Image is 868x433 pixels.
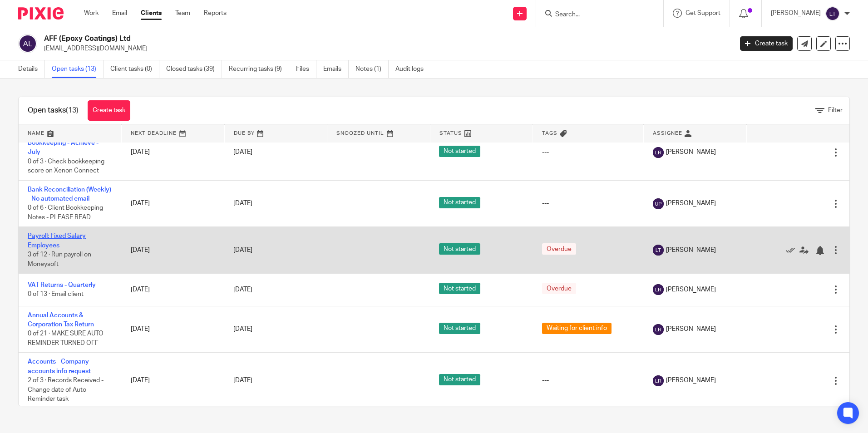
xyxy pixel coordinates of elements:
p: [PERSON_NAME] [771,9,821,18]
td: [DATE] [122,274,225,306]
td: [DATE] [122,353,225,408]
span: Not started [439,283,480,294]
span: 0 of 21 · MAKE SURE AUTO REMINDER TURNED OFF [28,331,104,347]
a: Clients [141,9,162,18]
img: svg%3E [653,284,664,295]
h2: AFF (Epoxy Coatings) Ltd [44,34,590,44]
p: [EMAIL_ADDRESS][DOMAIN_NAME] [44,44,726,53]
td: [DATE] [122,180,225,227]
a: Recurring tasks (9) [229,60,289,78]
span: [PERSON_NAME] [666,325,716,334]
a: Audit logs [395,60,430,78]
span: [DATE] [233,326,252,333]
img: svg%3E [653,198,664,209]
td: [DATE] [122,124,225,180]
span: 0 of 13 · Email client [28,291,84,298]
img: Pixie [18,7,64,20]
span: 0 of 6 · Client Bookkeeping Notes - PLEASE READ [28,205,103,221]
a: Accounts - Company accounts info request [28,359,91,374]
span: Snoozed Until [336,131,384,136]
img: svg%3E [653,324,664,335]
input: Search [554,11,636,19]
a: Mark as done [786,246,799,255]
span: Tags [542,131,557,136]
span: Not started [439,323,480,334]
span: (13) [66,107,79,114]
a: Closed tasks (39) [166,60,222,78]
span: Waiting for client info [542,323,612,334]
span: [DATE] [233,247,252,253]
img: svg%3E [653,147,664,158]
span: [PERSON_NAME] [666,199,716,208]
span: [DATE] [233,378,252,384]
span: [PERSON_NAME] [666,285,716,294]
div: --- [542,148,635,157]
a: Client tasks (0) [110,60,159,78]
a: Files [296,60,316,78]
span: 3 of 12 · Run payroll on Moneysoft [28,251,91,267]
span: [PERSON_NAME] [666,376,716,385]
span: 0 of 3 · Check bookkeeping score on Xenon Connect [28,158,104,174]
span: Filter [828,107,843,113]
span: [DATE] [233,286,252,293]
a: Email [112,9,127,18]
a: Payroll: Fixed Salary Employees [28,233,86,248]
a: Create task [88,100,130,121]
a: Open tasks (13) [52,60,104,78]
td: [DATE] [122,306,225,353]
div: --- [542,376,635,385]
span: Get Support [686,10,720,16]
img: svg%3E [825,6,840,21]
h1: Open tasks [28,106,79,115]
a: Emails [323,60,349,78]
a: Create task [740,36,793,51]
span: [PERSON_NAME] [666,246,716,255]
span: Not started [439,374,480,385]
span: 2 of 3 · Records Received - Change date of Auto Reminder task [28,377,104,402]
span: [DATE] [233,201,252,207]
a: Bank Reconciliation (Weekly) - No automated email [28,187,111,202]
a: Reports [204,9,227,18]
img: svg%3E [653,245,664,256]
span: Overdue [542,243,576,255]
span: Not started [439,243,480,255]
img: svg%3E [18,34,37,53]
td: [DATE] [122,227,225,274]
a: Work [84,9,99,18]
img: svg%3E [653,375,664,386]
span: Status [439,131,462,136]
a: Details [18,60,45,78]
span: Overdue [542,283,576,294]
span: [DATE] [233,149,252,156]
span: Not started [439,197,480,208]
a: Team [175,9,190,18]
a: Annual Accounts & Corporation Tax Return [28,312,94,328]
div: --- [542,199,635,208]
span: Not started [439,146,480,157]
a: VAT Returns - Quarterly [28,282,96,288]
a: Notes (1) [355,60,389,78]
span: [PERSON_NAME] [666,148,716,157]
a: Bookkeeping: Monthly Bookkeeping - Achieve - July [28,131,99,156]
